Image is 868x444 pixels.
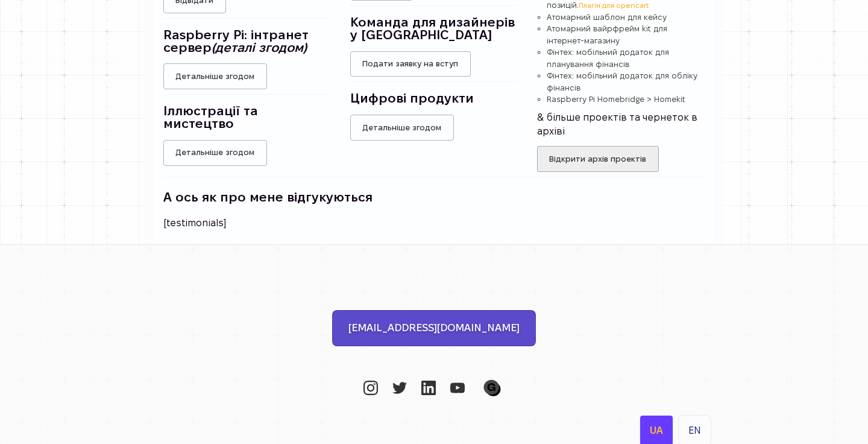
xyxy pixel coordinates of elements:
[350,92,518,105] h4: Цифрові продукти
[163,188,705,206] h2: А ось як про мене відгукуються
[163,29,331,54] h4: Raspberry Pi: інтранет сервер
[688,425,701,436] span: EN
[332,310,536,346] a: [EMAIL_ADDRESS][DOMAIN_NAME]
[479,375,505,401] img: gumroad
[392,381,407,395] img: twitter
[547,94,705,106] li: Raspberry Pi Homebridge > Homekit
[547,46,705,70] li: Фінтех: мобільний додаток для планування фінансів
[163,140,267,166] a: Детальніше згодом
[163,105,331,130] h4: Іллюстрації та мистецтво
[650,425,663,436] span: UA
[537,146,659,172] a: Відкрити архів проектів
[547,11,705,24] li: Атомарний шаблон для кейсу
[163,216,705,230] p: [testimonials]
[547,70,705,94] li: Фінтех: мобільний додаток для обліку фінансів
[547,23,705,46] li: Атомарний вайрфрейм kit для інтернет-магазину
[163,63,267,89] a: Детальніше згодом
[579,1,649,9] a: Плагін для opencart
[363,381,378,395] img: instagram
[450,381,465,395] img: youtube
[421,381,436,395] img: linkedin
[350,51,471,77] a: Подати заявку на вступ
[350,115,454,141] a: Детальніше згодом
[537,110,705,139] p: & більше проектів та чернеток в архіві
[212,40,307,54] em: (деталі згодом)
[350,16,518,42] h4: Команда для дизайнерів у [GEOGRAPHIC_DATA]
